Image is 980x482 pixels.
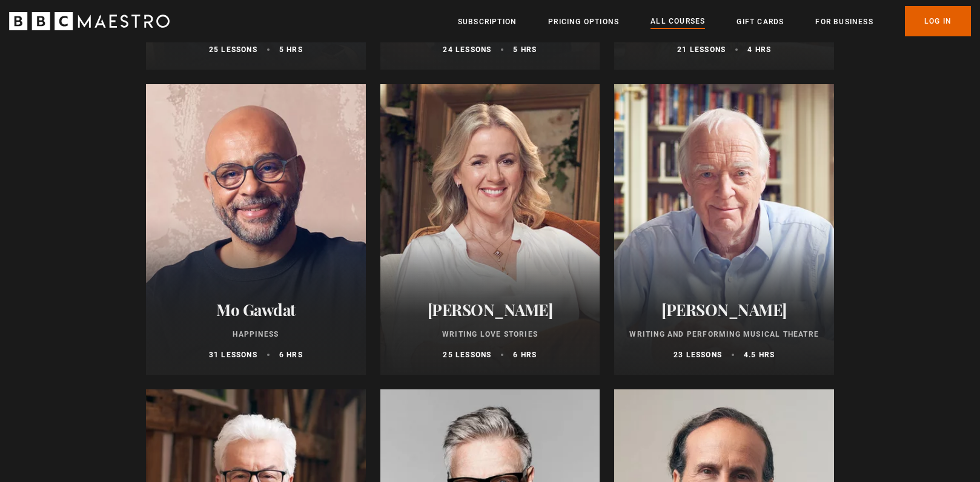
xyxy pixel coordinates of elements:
a: [PERSON_NAME] Writing Love Stories 25 lessons 6 hrs [380,84,600,375]
p: 6 hrs [513,349,537,360]
a: Subscription [458,16,517,28]
p: 21 lessons [677,44,726,55]
p: 5 hrs [279,44,303,55]
p: 24 lessons [443,44,491,55]
p: 5 hrs [513,44,537,55]
p: 25 lessons [209,44,257,55]
a: All Courses [651,15,705,28]
svg: BBC Maestro [9,12,170,30]
p: Happiness [161,329,351,340]
a: Pricing Options [548,16,619,28]
p: 23 lessons [674,349,722,360]
h2: [PERSON_NAME] [629,300,819,319]
p: 25 lessons [443,349,491,360]
h2: Mo Gawdat [161,300,351,319]
p: 4 hrs [747,44,771,55]
p: Writing and Performing Musical Theatre [629,329,819,340]
a: Gift Cards [737,16,784,28]
a: Log In [905,6,971,36]
p: 4.5 hrs [744,349,775,360]
a: [PERSON_NAME] Writing and Performing Musical Theatre 23 lessons 4.5 hrs [614,84,834,375]
p: 6 hrs [279,349,303,360]
p: 31 lessons [209,349,257,360]
a: For business [815,16,873,28]
nav: Primary [458,6,971,36]
a: Mo Gawdat Happiness 31 lessons 6 hrs [146,84,366,375]
h2: [PERSON_NAME] [395,300,586,319]
p: Writing Love Stories [395,329,586,340]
